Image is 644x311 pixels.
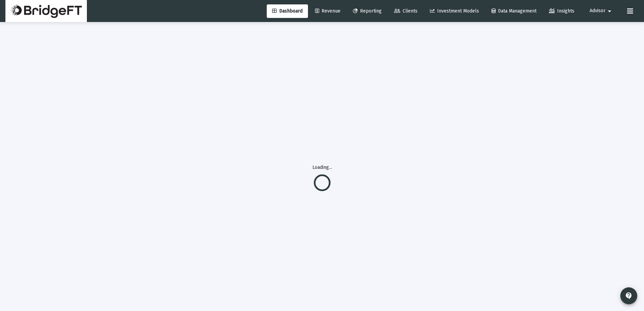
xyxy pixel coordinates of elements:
span: Data Management [492,8,536,14]
mat-icon: arrow_drop_down [605,4,614,18]
span: Reporting [353,8,382,14]
button: Advisor [581,4,622,18]
img: Dashboard [10,4,82,18]
a: Dashboard [267,4,308,18]
a: Reporting [348,4,387,18]
mat-icon: contact_support [625,292,633,300]
span: Investment Models [430,8,479,14]
a: Insights [544,4,580,18]
span: Insights [549,8,574,14]
span: Dashboard [272,8,303,14]
a: Clients [389,4,423,18]
a: Investment Models [425,4,484,18]
a: Revenue [310,4,346,18]
span: Clients [394,8,418,14]
span: Advisor [590,8,605,14]
a: Data Management [486,4,542,18]
span: Revenue [315,8,340,14]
